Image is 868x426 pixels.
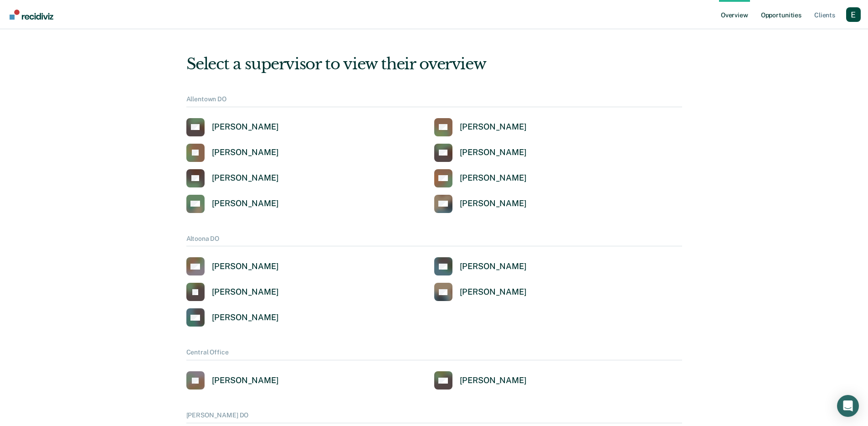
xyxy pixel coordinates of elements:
[460,261,527,272] div: [PERSON_NAME]
[434,283,527,301] a: [PERSON_NAME]
[186,257,279,275] a: [PERSON_NAME]
[186,411,682,423] div: [PERSON_NAME] DO
[460,147,527,158] div: [PERSON_NAME]
[212,122,279,132] div: [PERSON_NAME]
[837,395,859,417] div: Open Intercom Messenger
[212,375,279,386] div: [PERSON_NAME]
[460,122,527,132] div: [PERSON_NAME]
[434,169,527,187] a: [PERSON_NAME]
[186,235,682,247] div: Altoona DO
[186,144,279,162] a: [PERSON_NAME]
[186,169,279,187] a: [PERSON_NAME]
[434,257,527,275] a: [PERSON_NAME]
[10,10,53,20] img: Recidiviz
[434,371,527,390] a: [PERSON_NAME]
[212,261,279,272] div: [PERSON_NAME]
[186,348,682,360] div: Central Office
[186,55,682,73] div: Select a supervisor to view their overview
[186,283,279,301] a: [PERSON_NAME]
[460,198,527,209] div: [PERSON_NAME]
[212,147,279,158] div: [PERSON_NAME]
[186,308,279,327] a: [PERSON_NAME]
[212,198,279,209] div: [PERSON_NAME]
[186,95,682,107] div: Allentown DO
[212,173,279,183] div: [PERSON_NAME]
[460,375,527,386] div: [PERSON_NAME]
[460,287,527,297] div: [PERSON_NAME]
[434,144,527,162] a: [PERSON_NAME]
[212,287,279,297] div: [PERSON_NAME]
[212,312,279,323] div: [PERSON_NAME]
[846,7,861,22] button: Profile dropdown button
[460,173,527,183] div: [PERSON_NAME]
[434,195,527,213] a: [PERSON_NAME]
[186,195,279,213] a: [PERSON_NAME]
[186,371,279,390] a: [PERSON_NAME]
[186,118,279,136] a: [PERSON_NAME]
[434,118,527,136] a: [PERSON_NAME]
